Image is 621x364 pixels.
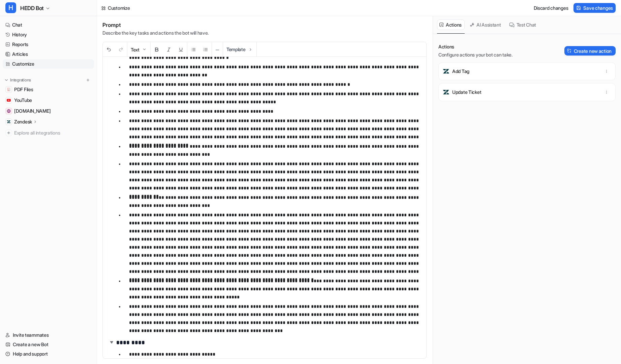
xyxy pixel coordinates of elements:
span: Save changes [583,4,613,11]
a: Explore all integrations [3,128,94,138]
button: Actions [437,20,465,30]
a: Invite teammates [3,330,94,340]
button: Unordered List [187,42,199,57]
a: Chat [3,20,94,30]
span: H [5,2,16,13]
button: Italic [163,42,175,57]
button: Save changes [573,3,616,13]
a: YouTubeYouTube [3,96,94,105]
button: Underline [175,42,187,57]
a: PDF FilesPDF Files [3,85,94,94]
a: Help and support [3,349,94,359]
img: Bold [154,47,159,52]
p: Actions [438,43,513,50]
button: Text [127,42,150,57]
img: explore all integrations [5,130,12,136]
button: Discard changes [531,3,571,13]
a: Reports [3,40,94,49]
p: Update Ticket [452,89,481,96]
p: Add Tag [452,68,469,75]
button: Template [223,42,256,57]
a: History [3,30,94,39]
p: Describe the key tasks and actions the bot will have. [102,30,209,36]
button: Redo [115,42,127,57]
img: Dropdown Down Arrow [142,47,147,52]
button: Test Chat [507,20,539,30]
span: YouTube [14,97,32,104]
img: hedd.audio [7,109,11,113]
img: Unordered List [191,47,196,52]
img: PDF Files [7,87,11,92]
p: Zendesk [14,118,32,125]
span: [DOMAIN_NAME] [14,108,51,114]
button: Create new action [564,46,616,56]
img: menu_add.svg [86,78,90,82]
img: Undo [106,47,112,52]
img: Ordered List [203,47,208,52]
span: PDF Files [14,86,33,93]
img: YouTube [7,98,11,102]
button: Undo [103,42,115,57]
img: Zendesk [7,120,11,124]
button: Ordered List [199,42,212,57]
div: Customize [108,4,130,11]
p: Integrations [10,77,31,83]
p: Configure actions your bot can take. [438,51,513,58]
img: Update Ticket icon [443,89,449,96]
img: Template [248,47,253,52]
button: Integrations [3,77,33,83]
img: expand-arrow.svg [108,339,115,345]
img: Underline [178,47,184,52]
h1: Prompt [102,22,209,28]
a: Customize [3,59,94,69]
a: hedd.audio[DOMAIN_NAME] [3,106,94,116]
img: Create action [567,48,572,53]
a: Articles [3,49,94,59]
button: Bold [151,42,163,57]
img: Italic [166,47,172,52]
span: Explore all integrations [14,128,91,138]
button: AI Assistant [467,20,504,30]
img: expand menu [4,78,9,82]
img: Add Tag icon [443,68,449,75]
img: Redo [118,47,124,52]
a: Create a new Bot [3,340,94,349]
button: ─ [212,42,223,57]
span: HEDD Bot [20,3,44,13]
